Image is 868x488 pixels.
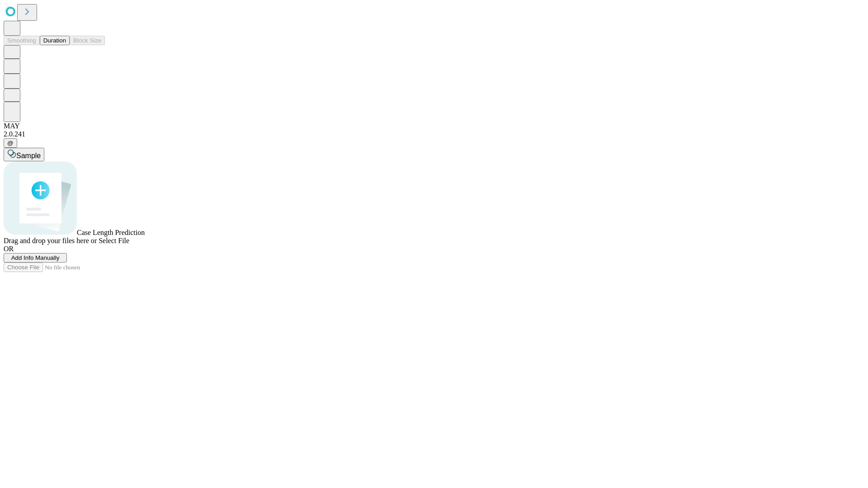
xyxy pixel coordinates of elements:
[77,229,145,236] span: Case Length Prediction
[40,36,70,45] button: Duration
[4,130,864,138] div: 2.0.241
[4,237,97,244] span: Drag and drop your files here or
[4,36,40,45] button: Smoothing
[4,122,864,130] div: MAY
[99,237,129,244] span: Select File
[70,36,105,45] button: Block Size
[4,253,67,263] button: Add Info Manually
[4,138,17,148] button: @
[7,140,14,146] span: @
[4,148,44,161] button: Sample
[11,254,60,261] span: Add Info Manually
[4,245,14,253] span: OR
[16,152,41,160] span: Sample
